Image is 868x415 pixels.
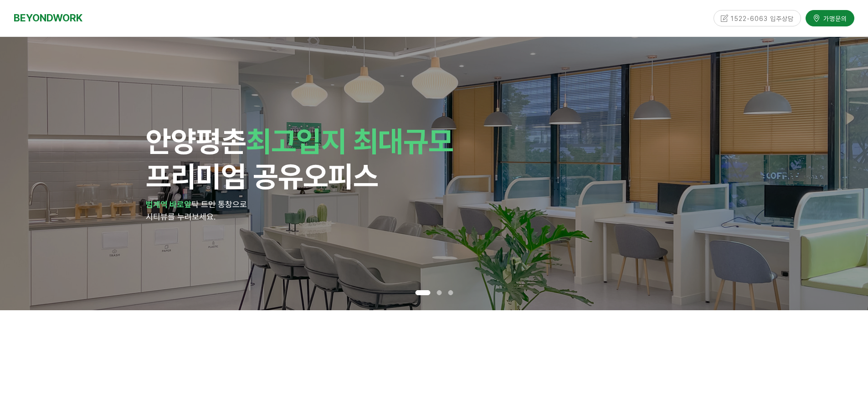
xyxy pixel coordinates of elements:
strong: 범계역 바로앞 [146,200,191,209]
span: 최고입지 최대규모 [246,124,453,159]
span: 가맹문의 [821,14,847,23]
a: BEYONDWORK [14,10,82,26]
span: 안양 프리미엄 공유오피스 [146,124,453,194]
a: 가맹문의 [806,10,854,26]
span: 평촌 [196,124,246,159]
span: 시티뷰를 누려보세요. [146,212,216,221]
span: 탁 트인 통창으로 [191,200,247,209]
